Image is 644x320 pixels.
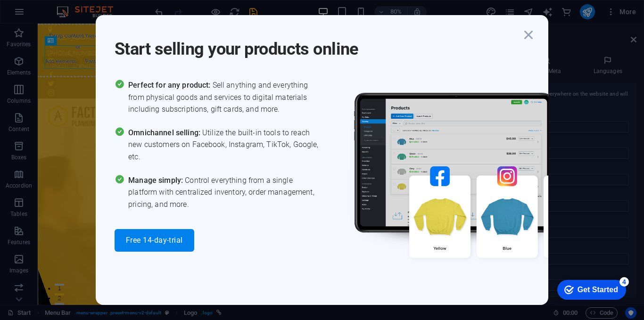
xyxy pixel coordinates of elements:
[70,2,79,11] div: 4
[28,10,68,19] div: Get Started
[128,174,322,211] span: Control everything from a single platform with centralized inventory, order management, pricing, ...
[53,41,109,54] span: Paste clipboard
[128,81,212,90] span: Perfect for any product:
[126,237,183,244] span: Free 14-day-trial
[2,41,54,54] span: Add elements
[128,79,322,115] span: Sell anything and everything from physical goods and services to digital materials including subs...
[128,127,322,163] span: Utilize the built-in tools to reach new customers on Facebook, Instagram, TikTok, Google, etc.
[339,79,621,285] img: promo_image.png
[128,176,185,185] span: Manage simply:
[115,229,194,252] button: Free 14-day-trial
[115,26,520,60] h1: Start selling your products online
[128,128,202,137] span: Omnichannel selling:
[8,5,76,25] div: Get Started 4 items remaining, 20% complete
